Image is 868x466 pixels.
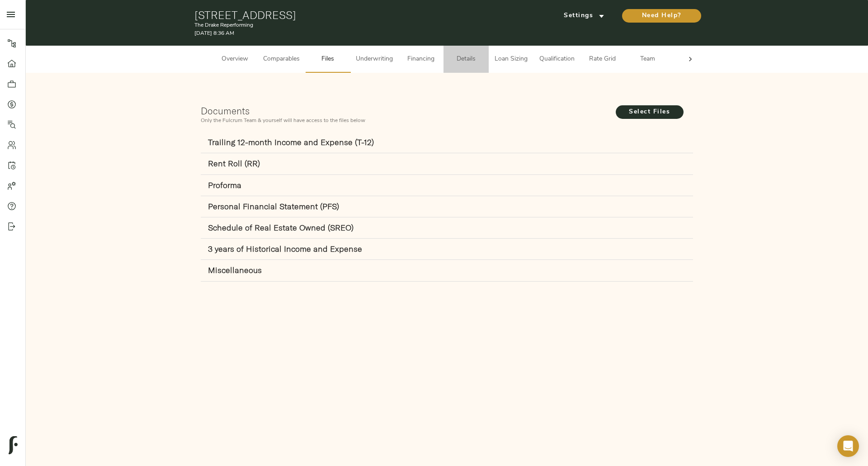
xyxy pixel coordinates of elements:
span: Select Files [625,107,675,118]
span: Select Files [616,105,684,119]
strong: Proforma [208,180,241,190]
span: Team [631,54,665,65]
span: Need Help? [631,10,692,22]
h1: [STREET_ADDRESS] [194,9,531,21]
strong: Personal Financial Statement (PFS) [208,201,339,212]
span: Details [449,54,483,65]
span: Qualification [539,54,575,65]
button: Settings [550,9,618,23]
span: Settings [559,10,609,22]
div: Schedule of Real Estate Owned (SREO) [201,217,693,239]
span: Underwriting [356,54,393,65]
span: Overview [218,54,252,65]
span: Financing [404,54,438,65]
div: Proforma [201,175,693,196]
span: Loan Sizing [494,54,528,65]
div: Personal Financial Statement (PFS) [201,196,693,217]
strong: Rent Roll (RR) [208,158,260,169]
span: Files [311,54,345,65]
div: 3 years of Historical Income and Expense [201,239,693,260]
span: Admin [676,54,710,65]
p: [DATE] 8:36 AM [194,29,531,38]
div: Rent Roll (RR) [201,153,693,174]
p: The Drake Reperforming [194,21,531,29]
div: Open Intercom Messenger [837,435,859,457]
div: Trailing 12-month Income and Expense (T-12) [201,132,693,153]
strong: Trailing 12-month Income and Expense (T-12) [208,137,374,147]
div: Miscellaneous [201,260,693,281]
strong: Schedule of Real Estate Owned (SREO) [208,222,354,233]
strong: Miscellaneous [208,265,262,275]
span: Comparables [263,54,300,65]
span: Rate Grid [585,54,620,65]
button: Need Help? [622,9,701,23]
h2: Documents [201,105,610,117]
strong: 3 years of Historical Income and Expense [208,244,362,254]
p: Only the Fulcrum Team & yourself will have access to the files below [201,117,610,125]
